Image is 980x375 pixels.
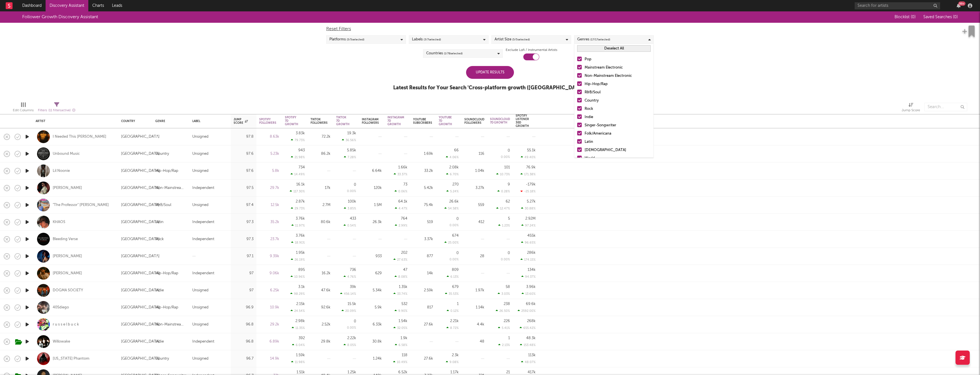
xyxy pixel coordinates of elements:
div: 10.73 % [496,172,510,176]
div: 26.19 % [291,258,305,261]
div: Non-Mainstream Electronic [155,185,187,191]
div: 943 [298,149,305,152]
div: 2.87k [296,200,305,203]
div: [GEOGRAPHIC_DATA] [121,287,160,294]
div: [GEOGRAPHIC_DATA] [121,168,160,174]
a: r u s s e l b u c k [53,322,79,327]
div: 97.24 % [521,224,536,227]
a: Bleeding Verse [53,237,78,242]
div: 5.23k [259,151,279,157]
div: 0.54 % [344,224,356,227]
div: Jump Score [902,100,920,116]
div: 101 [504,166,510,169]
div: 47 [403,268,407,272]
div: 3.03 % [498,292,510,296]
div: Unsigned [192,151,209,157]
div: 17k [311,185,330,191]
div: YouTube 7D Growth [439,116,452,126]
div: [GEOGRAPHIC_DATA] [121,304,160,311]
div: 674 [452,234,459,238]
div: 6.33k [362,321,382,328]
div: 26.6k [449,200,459,203]
div: 6.25k [259,287,279,294]
div: 0 [354,183,356,187]
label: Exclude Lofi / Instrumental Artists [506,47,557,53]
div: 1.95k [296,251,305,255]
div: 86.2k [311,151,330,157]
div: 3.76k [296,217,305,221]
div: [US_STATE] Phantom [53,356,89,361]
div: Artist Size [495,36,530,43]
div: 35.53 % [445,292,459,296]
div: 47.6k [311,287,330,294]
div: 6.13 % [447,275,459,279]
div: 0.06 % [395,189,407,193]
div: [GEOGRAPHIC_DATA] [121,219,160,226]
div: 2.7M [311,202,330,209]
div: 1.69k [413,151,433,157]
div: Unsigned [192,287,209,294]
a: Unbound Music [53,151,80,156]
input: Search for artists [855,2,940,9]
button: 99+ [957,3,961,8]
div: 96.9 [234,304,254,311]
div: 226 [504,319,510,323]
span: ( 1 / 78 selected) [444,50,463,57]
span: Blocklist [895,15,916,19]
div: Soundcloud 7D Growth [490,118,510,124]
div: 817 [413,304,433,311]
div: 2.98k [295,319,305,323]
div: Latin [155,219,164,226]
div: 764 [401,217,407,221]
div: -25.18 % [520,189,536,193]
div: 559 [464,202,484,209]
div: 6.64k [362,168,382,174]
div: 10.9k [259,304,279,311]
div: [PERSON_NAME] [53,271,82,276]
div: 24.54 % [291,309,305,313]
div: 1.66k [398,166,407,169]
div: 10.96 % [291,275,305,279]
div: 75.4k [413,202,433,209]
div: Independent [192,236,214,243]
div: Edit Columns [13,107,34,114]
div: 1.35k [399,285,407,289]
div: 27.6k [413,321,433,328]
div: 16.1k [296,183,305,186]
div: 0.00 % [450,258,459,261]
div: 1.5M [362,202,382,209]
div: 76.9k [526,166,536,169]
div: 134k [528,268,536,272]
div: Singer-Songwriter [585,122,651,129]
div: 0 [508,251,510,255]
div: Genres [577,36,610,43]
div: 21.98 % [291,155,305,159]
div: Unsigned [192,321,209,328]
div: 405diego [53,305,69,310]
div: 116 [464,151,484,157]
div: Spotify Listener 30D Growth [516,114,529,128]
div: 5.85k [347,149,356,152]
a: [PERSON_NAME] [53,254,82,259]
div: 2.15k [296,302,305,306]
span: ( 3 / 7 selected) [424,36,441,43]
div: 4.76 % [344,275,356,279]
div: 6.70 % [446,172,459,176]
div: Indie [585,114,651,121]
div: 99 + [958,1,965,6]
a: Lil Noonie [53,168,70,174]
div: 1.97k [464,287,484,294]
div: 734 [299,166,305,169]
div: 62 [506,200,510,203]
div: 120k [362,185,382,191]
div: 55.1k [527,149,536,152]
div: 9.06k [259,270,279,277]
div: [PERSON_NAME] [53,186,82,191]
a: Willowake [53,339,70,344]
span: Saved Searches [923,15,958,19]
div: Filters(11 filters active) [38,100,75,116]
div: 2.59k [413,287,433,294]
div: I Needed This [PERSON_NAME] [53,134,106,139]
div: 23.7k [259,236,279,243]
